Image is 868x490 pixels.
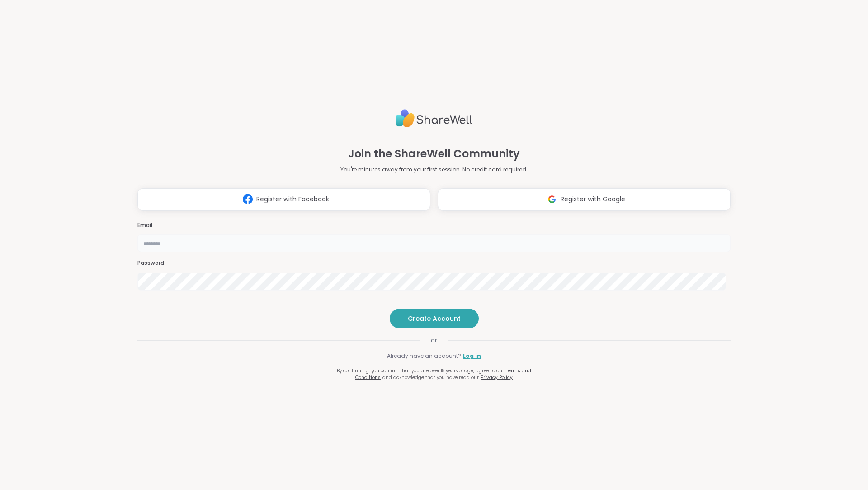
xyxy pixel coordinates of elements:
[387,352,461,360] span: Already have an account?
[408,314,461,323] span: Create Account
[390,309,479,328] button: Create Account
[396,106,472,131] img: ShareWell Logo
[340,166,528,174] p: You're minutes away from your first session. No credit card required.
[463,352,481,360] a: Log in
[137,259,731,267] h3: Password
[239,191,256,208] img: ShareWell Logomark
[355,367,531,381] a: Terms and Conditions
[561,194,625,204] span: Register with Google
[348,146,520,162] h1: Join the ShareWell Community
[382,374,479,381] span: and acknowledge that you have read our
[137,222,731,229] h3: Email
[256,194,329,204] span: Register with Facebook
[337,367,504,374] span: By continuing, you confirm that you are over 18 years of age, agree to our
[438,188,731,211] button: Register with Google
[481,374,513,381] a: Privacy Policy
[137,188,430,211] button: Register with Facebook
[543,191,561,208] img: ShareWell Logomark
[420,336,448,345] span: or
